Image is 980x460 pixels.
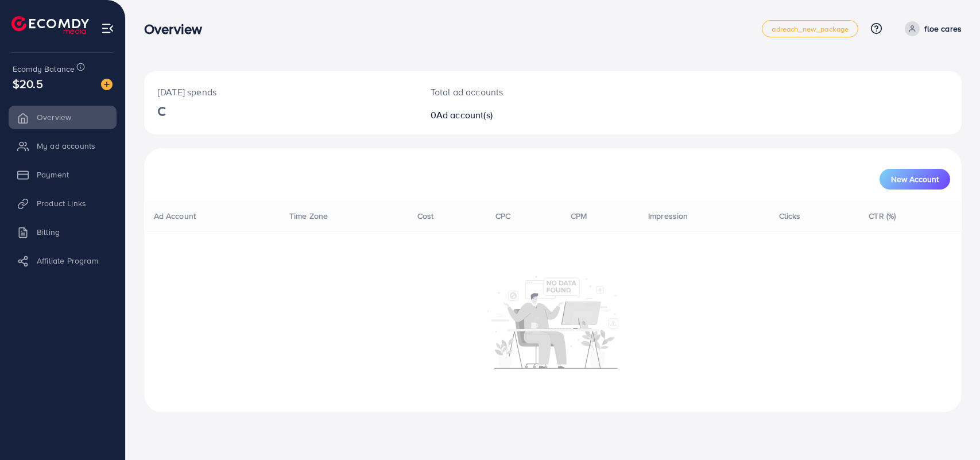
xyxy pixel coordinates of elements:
span: Ad account(s) [436,109,493,121]
p: floe cares [924,22,962,36]
p: [DATE] spends [158,85,403,99]
h2: 0 [431,110,607,121]
img: logo [11,16,89,34]
h3: Overview [144,21,211,37]
span: New Account [891,175,939,183]
button: New Account [880,169,950,190]
p: Total ad accounts [431,85,607,99]
span: Ecomdy Balance [13,63,75,75]
span: $20.5 [13,75,43,92]
a: floe cares [900,21,962,36]
img: image [101,79,113,90]
a: adreach_new_package [762,20,858,37]
span: adreach_new_package [772,25,849,33]
img: menu [101,22,114,35]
